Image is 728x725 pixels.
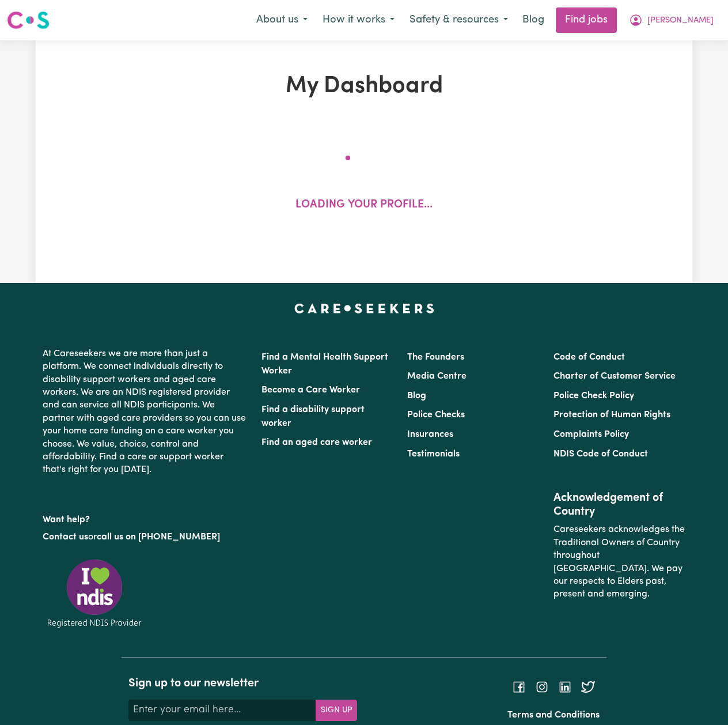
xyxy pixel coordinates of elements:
a: NDIS Code of Conduct [553,450,648,459]
h1: My Dashboard [152,73,576,100]
a: Find jobs [556,7,617,33]
a: Follow Careseekers on Facebook [512,682,526,691]
a: call us on [PHONE_NUMBER] [97,533,220,542]
a: Police Check Policy [553,391,634,401]
a: Blog [407,391,426,401]
button: Safety & resources [402,8,515,32]
p: Want help? [43,509,248,526]
button: About us [249,8,315,32]
input: Enter your email here... [128,700,316,720]
iframe: Button to launch messaging window [682,679,719,716]
img: Careseekers logo [7,10,50,31]
a: Follow Careseekers on Instagram [535,682,549,691]
h2: Acknowledgement of Country [553,491,685,519]
a: Follow Careseekers on Twitter [581,682,595,691]
p: At Careseekers we are more than just a platform. We connect individuals directly to disability su... [43,343,248,481]
button: My Account [621,8,721,32]
a: Find a disability support worker [261,405,365,428]
a: Blog [515,7,551,33]
a: Testimonials [407,450,460,459]
p: Loading your profile... [295,197,433,214]
a: Protection of Human Rights [553,410,670,420]
a: Code of Conduct [553,353,625,362]
a: The Founders [407,353,464,362]
button: How it works [315,8,402,32]
a: Find an aged care worker [261,438,372,447]
a: Become a Care Worker [261,386,360,395]
a: Follow Careseekers on LinkedIn [558,682,572,691]
span: [PERSON_NAME] [647,14,714,27]
p: Careseekers acknowledges the Traditional Owners of Country throughout [GEOGRAPHIC_DATA]. We pay o... [553,519,685,605]
a: Insurances [407,430,453,439]
a: Terms and Conditions [507,711,600,720]
a: Police Checks [407,410,465,420]
a: Find a Mental Health Support Worker [261,353,388,376]
h2: Sign up to our newsletter [128,677,357,690]
a: Charter of Customer Service [553,372,676,381]
a: Careseekers home page [294,304,434,313]
a: Contact us [43,533,88,542]
a: Media Centre [407,372,467,381]
a: Careseekers logo [7,7,50,33]
p: or [43,526,248,548]
img: Registered NDIS provider [43,557,146,629]
button: Subscribe [316,700,357,720]
a: Complaints Policy [553,430,629,439]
